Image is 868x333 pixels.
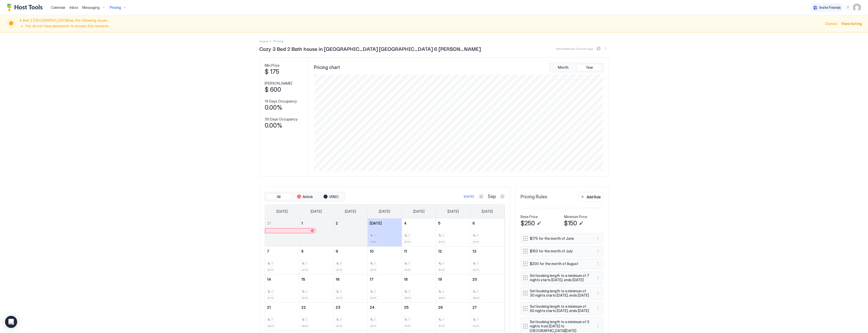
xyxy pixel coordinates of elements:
span: 30 Days Occupancy [265,117,297,122]
div: [DATE] [464,194,474,199]
td: September 23, 2025 [333,302,368,330]
span: Set booking length to a minimum of 7 nights starts [DATE], ends [DATE] [530,273,590,282]
a: Friday [443,205,464,218]
span: [PERSON_NAME] [265,81,292,86]
span: $ 175 [265,68,279,76]
div: Host Tools Logo [7,4,45,11]
span: $175 [473,240,479,244]
span: 1 [301,221,303,225]
span: All [277,195,281,199]
a: September 18, 2025 [402,275,436,284]
td: September 8, 2025 [299,246,334,274]
a: September 17, 2025 [368,275,402,284]
td: September 22, 2025 [299,302,334,330]
span: 2 [374,262,375,265]
span: $175 [370,240,376,244]
td: September 10, 2025 [368,246,402,274]
button: Airbnb [292,193,317,200]
a: September 25, 2025 [402,303,436,312]
td: September 14, 2025 [265,274,299,302]
td: September 21, 2025 [265,302,299,330]
div: Open Intercom Messenger [5,316,17,328]
div: tab-group [549,63,603,72]
span: Minimum Price [564,215,587,219]
div: Breadcrumb [259,38,268,44]
span: 16 [336,277,340,281]
td: September 7, 2025 [265,246,299,274]
span: Breadcrumb [273,39,283,43]
a: September 8, 2025 [299,247,333,256]
td: September 26, 2025 [436,302,470,330]
span: $175 [336,268,342,272]
a: September 1, 2025 [299,219,333,228]
span: 2 [306,262,307,265]
td: September 16, 2025 [333,274,368,302]
span: 14 Days Occupancy [265,99,297,104]
button: More options [595,248,601,254]
a: Sunday [272,205,293,218]
div: menu [595,235,601,242]
div: menu [595,261,601,267]
span: Pricing chart [314,65,340,70]
span: $175 [302,268,308,272]
span: $600 [439,296,445,300]
span: 12 [438,249,442,253]
span: $600 [405,296,411,300]
a: Tuesday [340,205,361,218]
span: [DATE] [311,209,322,214]
span: Min Price [265,63,280,68]
span: $600 [302,324,308,328]
div: menu [595,275,601,281]
span: 6 [472,221,475,225]
td: September 17, 2025 [368,274,402,302]
td: September 11, 2025 [402,246,436,274]
span: Synced about 3 hours ago [556,47,593,51]
li: You do not have permission to access this resource. [25,24,822,28]
span: 24 [370,305,374,310]
span: 9 [336,249,338,253]
a: September 24, 2025 [368,303,402,312]
span: 2 [408,318,410,321]
a: September 27, 2025 [470,303,504,312]
span: $175 [336,324,342,328]
span: 17 [370,277,373,281]
span: 2 [271,290,273,293]
span: [DATE] [482,209,493,214]
span: 2 [442,262,444,265]
span: $150 for the month of July [530,249,590,253]
span: $175 [405,268,410,272]
span: 0.00% [265,122,282,129]
a: September 16, 2025 [334,275,368,284]
span: 2 [477,318,478,321]
td: September 13, 2025 [470,246,504,274]
div: Dismiss [825,21,837,26]
span: 21 [267,305,271,310]
button: Month [551,64,576,71]
span: 23 [336,305,340,310]
span: 3 [442,290,444,293]
span: 4 [404,221,406,225]
button: All [266,193,291,200]
span: 2 [442,318,444,321]
span: 2 [408,234,410,237]
span: [DATE] [379,209,390,214]
button: [DATE] [463,194,475,200]
span: 2 [340,290,341,293]
div: User profile [853,4,861,12]
button: Edit [536,220,542,226]
span: Set booking length to a minimum of 30 nights starts [DATE], ends [DATE] [530,289,590,298]
a: September 12, 2025 [436,247,470,256]
button: Previous month [479,194,484,199]
span: $175 [268,268,273,272]
span: View listing [841,21,862,26]
a: September 2, 2025 [334,219,368,228]
td: September 1, 2025 [299,219,334,247]
td: September 9, 2025 [333,246,368,274]
td: September 6, 2025 [470,219,504,247]
a: September 14, 2025 [265,275,299,284]
a: September 5, 2025 [436,219,470,228]
td: September 12, 2025 [436,246,470,274]
span: [DATE] [448,209,459,214]
span: 19 [438,277,442,281]
a: September 22, 2025 [299,303,333,312]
